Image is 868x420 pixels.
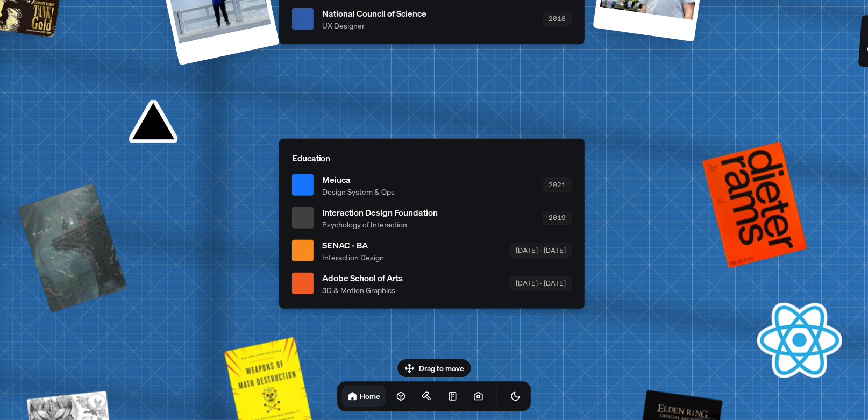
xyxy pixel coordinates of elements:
p: Education [292,151,572,164]
div: 2021 [543,178,572,191]
span: Adobe School of Arts [322,271,403,284]
span: 3D & Motion Graphics [322,284,403,295]
div: [DATE] - [DATE] [510,244,572,257]
span: Interaction Design Foundation [322,205,438,218]
span: Psychology of Interaction [322,218,438,230]
span: Meiuca [322,173,395,186]
span: SENAC - BA [322,238,384,251]
span: UX Designer [322,19,426,31]
span: Interaction Design [322,251,384,262]
span: Design System & Ops [322,186,395,197]
span: National Council of Science [322,6,426,19]
h1: Home [360,391,381,401]
div: [DATE] - [DATE] [510,276,572,290]
button: Toggle Theme [505,386,527,407]
a: Home [342,386,386,407]
div: 2019 [543,211,572,224]
div: 2018 [543,12,572,25]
